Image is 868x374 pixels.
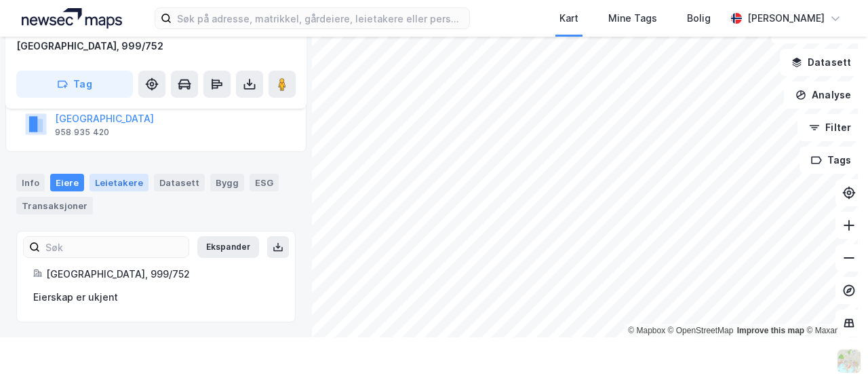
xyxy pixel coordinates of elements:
[22,8,122,29] img: logo.a4113a55bc3d86da70a041830d287a7e.svg
[16,38,163,54] div: [GEOGRAPHIC_DATA], 999/752
[40,237,189,257] input: Søk
[747,10,825,26] div: [PERSON_NAME]
[210,174,244,191] div: Bygg
[46,266,279,282] div: [GEOGRAPHIC_DATA], 999/752
[737,326,804,335] a: Improve this map
[608,10,657,26] div: Mine Tags
[16,174,45,191] div: Info
[33,289,279,305] div: Eierskap er ukjent
[800,309,868,374] iframe: Chat Widget
[668,326,734,335] a: OpenStreetMap
[197,236,259,258] button: Ekspander
[628,326,665,335] a: Mapbox
[800,309,868,374] div: Kontrollprogram for chat
[797,114,863,141] button: Filter
[800,147,863,174] button: Tags
[559,10,578,26] div: Kart
[50,174,84,191] div: Eiere
[16,197,93,214] div: Transaksjoner
[16,71,133,98] button: Tag
[55,127,109,138] div: 958 935 420
[90,174,149,191] div: Leietakere
[250,174,279,191] div: ESG
[172,8,469,29] input: Søk på adresse, matrikkel, gårdeiere, leietakere eller personer
[780,49,863,76] button: Datasett
[687,10,711,26] div: Bolig
[154,174,205,191] div: Datasett
[784,81,863,109] button: Analyse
